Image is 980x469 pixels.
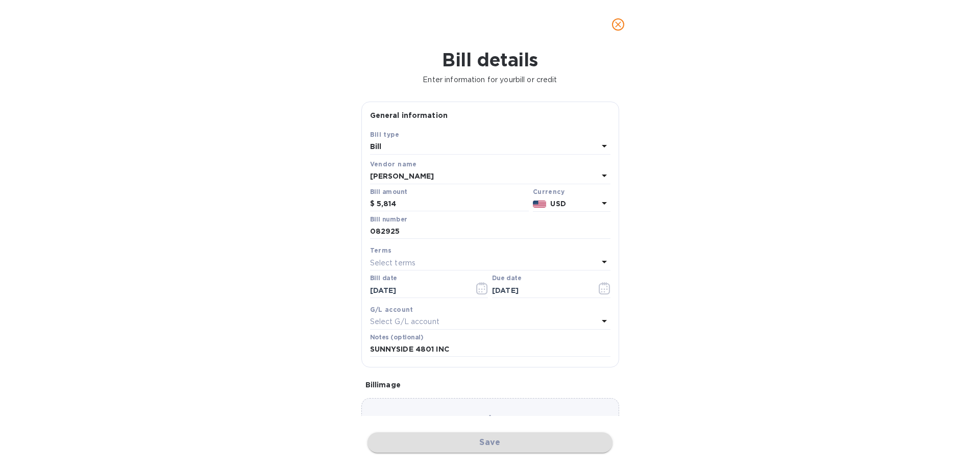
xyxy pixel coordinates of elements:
[370,316,439,327] p: Select G/L account
[365,380,615,390] p: Bill image
[606,12,630,37] button: close
[370,216,407,223] label: Bill number
[370,142,382,151] b: Bill
[370,160,417,168] b: Vendor name
[492,276,521,282] label: Due date
[492,283,589,298] input: Due date
[370,131,400,138] b: Bill type
[370,189,407,195] label: Bill amount
[370,334,424,340] label: Notes (optional)
[8,49,972,70] h1: Bill details
[370,276,397,282] label: Bill date
[370,111,448,119] b: General information
[370,258,416,268] p: Select terms
[8,75,972,85] p: Enter information for your bill or credit
[533,201,547,208] img: USD
[370,342,610,357] input: Enter notes
[370,283,467,298] input: Select date
[550,200,566,208] b: USD
[370,196,377,212] div: $
[377,196,529,212] input: $ Enter bill amount
[533,188,565,195] b: Currency
[370,246,392,254] b: Terms
[370,224,610,239] input: Enter bill number
[370,172,434,180] b: [PERSON_NAME]
[370,306,413,313] b: G/L account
